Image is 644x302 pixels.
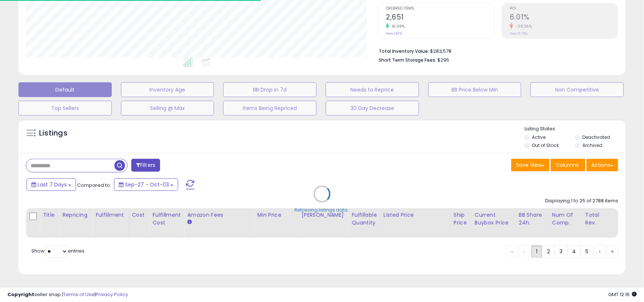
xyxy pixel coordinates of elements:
[63,291,94,298] a: Terms of Use
[510,7,618,11] span: ROI
[386,7,494,11] span: Ordered Items
[608,291,637,298] span: 2025-10-11 12:16 GMT
[121,82,214,97] button: Inventory Age
[294,207,350,213] div: Retrieving listings data..
[96,291,128,298] a: Privacy Policy
[510,31,527,36] small: Prev: 9.75%
[386,13,494,23] h2: 2,651
[389,24,405,29] small: 41.09%
[326,101,419,116] button: 30 Day Decrease
[121,101,214,116] button: Selling @ Max
[18,101,112,116] button: Top Sellers
[7,291,34,298] strong: Copyright
[223,82,316,97] button: BB Drop in 7d
[510,13,618,23] h2: 6.01%
[7,291,128,298] div: seller snap | |
[437,56,449,64] span: $295
[530,82,624,97] button: Non Competitive
[513,24,532,29] small: -38.36%
[18,82,112,97] button: Default
[379,57,436,63] b: Short Term Storage Fees:
[386,31,402,36] small: Prev: 1,879
[428,82,522,97] button: BB Price Below Min
[379,48,429,54] b: Total Inventory Value:
[326,82,419,97] button: Needs to Reprice
[379,46,613,55] li: $283,578
[223,101,316,116] button: Items Being Repriced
